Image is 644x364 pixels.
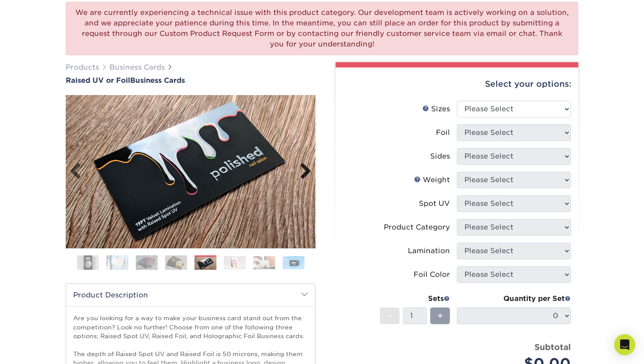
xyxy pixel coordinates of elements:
img: Business Cards 06 [224,256,246,269]
div: Sizes [422,104,450,114]
img: Raised UV or Foil 05 [66,95,315,248]
a: Raised UV or FoilBusiness Cards [66,76,315,85]
a: Products [66,63,99,71]
div: Lamination [408,246,450,256]
div: Quantity per Set [457,293,571,304]
a: Business Cards [110,63,165,71]
div: Spot UV [419,198,450,209]
img: Business Cards 05 [195,257,216,270]
span: - [388,309,392,322]
h2: Product Description [66,284,315,306]
div: We are currently experiencing a technical issue with this product category. Our development team ... [66,2,578,55]
img: Business Cards 03 [136,255,158,270]
span: + [437,309,443,322]
div: Weight [414,175,450,185]
div: Sides [430,151,450,162]
strong: Subtotal [534,342,571,352]
h1: Business Cards [66,76,315,85]
img: Business Cards 07 [253,256,275,269]
img: Business Cards 01 [77,252,99,274]
div: Product Category [384,222,450,233]
div: Select your options: [343,67,571,101]
span: Raised UV or Foil [66,76,130,85]
div: Sets [380,293,450,304]
div: Foil [436,127,450,138]
div: Foil Color [414,269,450,280]
img: Business Cards 08 [283,256,304,269]
img: Business Cards 02 [106,255,128,270]
div: Open Intercom Messenger [614,334,635,355]
img: Business Cards 04 [165,255,187,270]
